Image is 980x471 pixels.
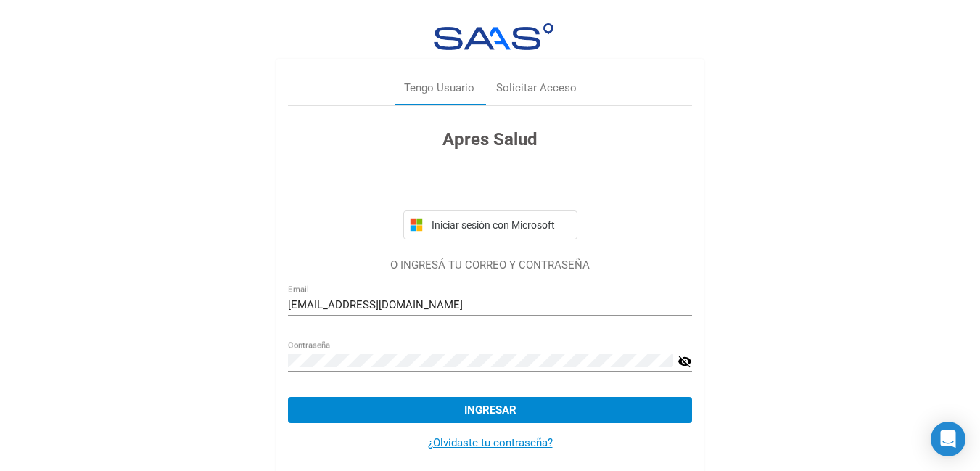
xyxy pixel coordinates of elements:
div: Open Intercom Messenger [931,422,965,456]
p: O INGRESÁ TU CORREO Y CONTRASEÑA [288,257,692,274]
a: ¿Olvidaste tu contraseña? [428,436,553,449]
div: Solicitar Acceso [496,80,577,97]
iframe: Botón Iniciar sesión con Google [396,168,585,200]
button: Ingresar [288,397,692,423]
span: Iniciar sesión con Microsoft [429,219,571,231]
mat-icon: visibility_off [678,353,692,370]
button: Iniciar sesión con Microsoft [403,210,577,239]
div: Tengo Usuario [404,80,474,97]
span: Ingresar [464,404,516,417]
h3: Apres Salud [288,126,692,152]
